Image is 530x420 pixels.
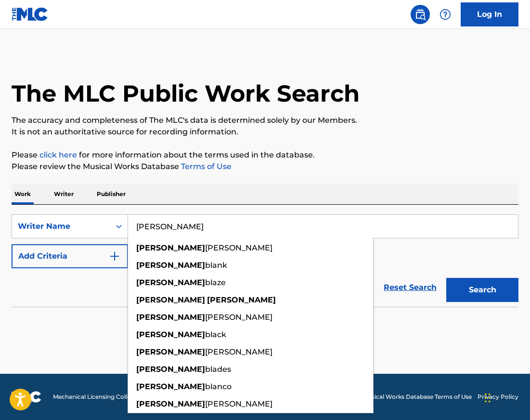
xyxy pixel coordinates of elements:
[136,382,205,391] strong: [PERSON_NAME]
[136,243,205,252] strong: [PERSON_NAME]
[136,347,205,356] strong: [PERSON_NAME]
[136,365,205,374] strong: [PERSON_NAME]
[485,383,491,412] div: Drag
[12,79,360,108] h1: The MLC Public Work Search
[205,261,227,270] span: blank
[440,9,451,20] img: help
[136,313,205,322] strong: [PERSON_NAME]
[205,278,226,287] span: blaze
[414,9,426,20] img: search
[136,261,205,270] strong: [PERSON_NAME]
[12,115,518,126] p: The accuracy and completeness of The MLC's data is determined solely by our Members.
[179,162,232,171] a: Terms of Use
[51,184,77,204] p: Writer
[12,244,128,268] button: Add Criteria
[205,243,272,252] span: [PERSON_NAME]
[12,7,49,21] img: MLC Logo
[136,399,205,408] strong: [PERSON_NAME]
[12,184,34,204] p: Work
[12,214,518,307] form: Search Form
[94,184,129,204] p: Publisher
[136,295,205,304] strong: [PERSON_NAME]
[205,330,226,339] span: black
[53,393,165,401] span: Mechanical Licensing Collective © 2025
[411,5,430,24] a: Public Search
[12,126,518,138] p: It is not an authoritative source for recording information.
[205,365,231,374] span: blades
[478,393,518,401] a: Privacy Policy
[362,393,472,401] a: Musical Works Database Terms of Use
[436,5,455,24] div: Help
[379,277,441,298] a: Reset Search
[205,382,232,391] span: blanco
[205,399,272,408] span: [PERSON_NAME]
[207,295,276,304] strong: [PERSON_NAME]
[461,2,518,26] a: Log In
[12,161,518,172] p: Please review the Musical Works Database
[136,330,205,339] strong: [PERSON_NAME]
[205,347,272,356] span: [PERSON_NAME]
[18,221,104,232] div: Writer Name
[39,150,77,159] a: click here
[446,278,518,302] button: Search
[482,374,530,420] iframe: Chat Widget
[12,149,518,161] p: Please for more information about the terms used in the database.
[205,313,272,322] span: [PERSON_NAME]
[12,391,41,403] img: logo
[109,250,120,262] img: 9d2ae6d4665cec9f34b9.svg
[136,278,205,287] strong: [PERSON_NAME]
